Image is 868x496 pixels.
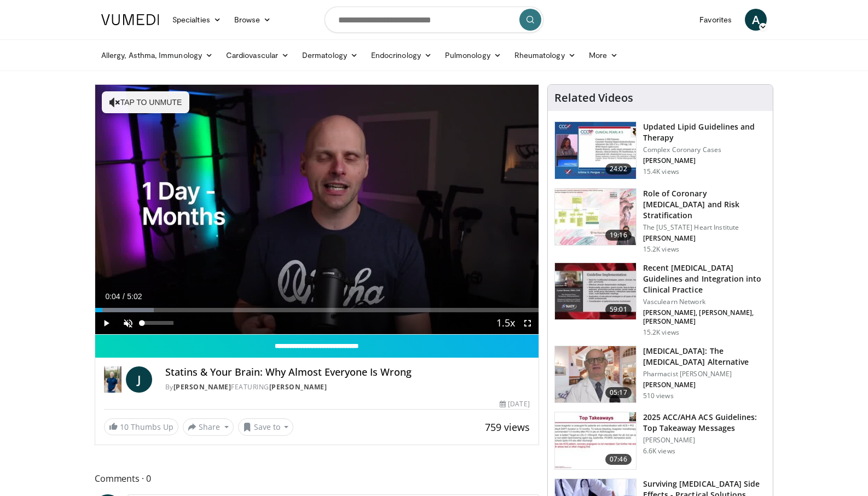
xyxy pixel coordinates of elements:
img: 369ac253-1227-4c00-b4e1-6e957fd240a8.150x105_q85_crop-smart_upscale.jpg [555,412,636,469]
a: 10 Thumbs Up [104,418,178,435]
div: [DATE] [500,399,529,409]
span: 05:17 [605,387,632,398]
h3: [MEDICAL_DATA]: The [MEDICAL_DATA] Alternative [643,346,766,367]
a: Allergy, Asthma, Immunology [95,44,219,66]
a: Dermatology [296,44,364,66]
p: The [US_STATE] Heart Institute [643,223,766,232]
div: Progress Bar [95,308,539,312]
img: 87825f19-cf4c-4b91-bba1-ce218758c6bb.150x105_q85_crop-smart_upscale.jpg [555,263,636,320]
button: Play [95,312,117,334]
p: 15.4K views [643,167,679,176]
p: Complex Coronary Cases [643,145,766,154]
img: VuMedi Logo [101,14,159,25]
a: [PERSON_NAME] [269,382,327,392]
img: 77f671eb-9394-4acc-bc78-a9f077f94e00.150x105_q85_crop-smart_upscale.jpg [555,122,636,179]
a: Endocrinology [364,44,438,66]
button: Tap to unmute [102,91,189,113]
h3: Updated Lipid Guidelines and Therapy [643,121,766,143]
a: Rheumatology [508,44,582,66]
p: [PERSON_NAME] [643,436,766,445]
a: 24:02 Updated Lipid Guidelines and Therapy Complex Coronary Cases [PERSON_NAME] 15.4K views [554,121,766,179]
p: [PERSON_NAME] [643,156,766,165]
a: More [582,44,624,66]
input: Search topics, interventions [325,7,543,33]
p: Vasculearn Network [643,297,766,306]
p: 6.6K views [643,447,675,456]
div: Volume Level [142,321,173,325]
button: Unmute [117,312,139,334]
button: Fullscreen [517,312,539,334]
h3: Role of Coronary [MEDICAL_DATA] and Risk Stratification [643,188,766,221]
span: 24:02 [605,164,632,174]
div: By FEATURING [165,382,530,392]
span: 10 [120,422,129,432]
a: 07:46 2025 ACC/AHA ACS Guidelines: Top Takeaway Messages [PERSON_NAME] 6.6K views [554,412,766,470]
a: Browse [228,9,278,31]
a: 59:01 Recent [MEDICAL_DATA] Guidelines and Integration into Clinical Practice Vasculearn Network ... [554,262,766,337]
a: 19:16 Role of Coronary [MEDICAL_DATA] and Risk Stratification The [US_STATE] Heart Institute [PER... [554,188,766,254]
span: 19:16 [605,230,632,241]
h4: Related Videos [554,91,633,104]
img: 1efa8c99-7b8a-4ab5-a569-1c219ae7bd2c.150x105_q85_crop-smart_upscale.jpg [555,189,636,246]
a: [PERSON_NAME] [173,382,232,392]
a: 05:17 [MEDICAL_DATA]: The [MEDICAL_DATA] Alternative Pharmacist [PERSON_NAME] [PERSON_NAME] 510 v... [554,346,766,404]
span: / [123,292,125,301]
span: Comments 0 [95,471,539,486]
button: Share [183,418,234,436]
a: Pulmonology [438,44,508,66]
a: J [126,366,152,393]
p: 15.2K views [643,245,679,254]
p: Pharmacist [PERSON_NAME] [643,370,766,378]
p: [PERSON_NAME] [643,234,766,243]
video-js: Video Player [95,85,539,335]
span: 0:04 [105,292,120,301]
span: 07:46 [605,454,632,465]
a: Cardiovascular [219,44,296,66]
h4: Statins & Your Brain: Why Almost Everyone Is Wrong [165,366,530,378]
button: Save to [238,418,294,436]
p: [PERSON_NAME] [643,381,766,389]
a: A [745,9,767,31]
span: 59:01 [605,304,632,315]
p: [PERSON_NAME], [PERSON_NAME], [PERSON_NAME] [643,308,766,326]
h3: 2025 ACC/AHA ACS Guidelines: Top Takeaway Messages [643,412,766,434]
span: 759 views [485,421,530,434]
a: Favorites [693,9,738,31]
img: Dr. Jordan Rennicke [104,366,121,393]
img: ce9609b9-a9bf-4b08-84dd-8eeb8ab29fc6.150x105_q85_crop-smart_upscale.jpg [555,346,636,403]
a: Specialties [166,9,228,31]
span: 5:02 [127,292,142,301]
p: 510 views [643,392,674,400]
button: Playback Rate [495,312,517,334]
h3: Recent [MEDICAL_DATA] Guidelines and Integration into Clinical Practice [643,262,766,295]
p: 15.2K views [643,328,679,337]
